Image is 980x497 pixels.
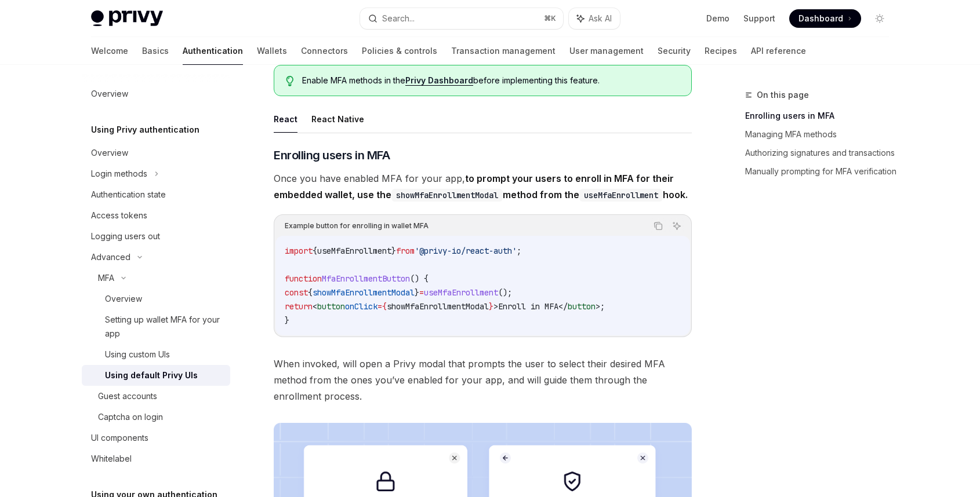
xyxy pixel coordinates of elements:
a: Support [743,13,775,24]
span: import [285,246,313,256]
span: showMfaEnrollmentModal [387,301,489,312]
span: button [317,301,345,312]
div: Setting up wallet MFA for your app [105,313,223,341]
a: Recipes [705,37,737,65]
button: Toggle dark mode [870,9,889,28]
span: Once you have enabled MFA for your app, [274,170,692,203]
span: '@privy-io/react-auth' [415,246,517,256]
div: MFA [98,271,114,285]
a: Wallets [257,37,287,65]
span: button [568,301,596,312]
a: Demo [706,13,729,24]
button: Search...⌘K [360,8,563,29]
span: = [378,301,382,312]
a: Overview [82,142,230,163]
span: ⌘ K [544,14,556,23]
span: On this page [757,88,809,102]
button: React Native [311,105,364,133]
a: Privy Dashboard [405,75,473,86]
span: onClick [345,301,378,312]
span: Dashboard [798,13,843,24]
span: Enrolling users in MFA [274,147,390,163]
strong: to prompt your users to enroll in MFA for their embedded wallet, use the method from the hook. [274,173,688,200]
a: Authentication [183,37,243,65]
span: { [313,246,317,256]
a: Guest accounts [82,386,230,407]
span: Enable MFA methods in the before implementing this feature. [302,75,680,86]
a: Managing MFA methods [745,125,898,144]
span: function [285,273,322,284]
span: = [419,287,424,298]
code: showMfaEnrollmentModal [391,189,503,202]
a: Setting up wallet MFA for your app [82,309,230,344]
span: Enroll in MFA [498,301,558,312]
a: Transaction management [451,37,556,65]
span: </ [558,301,568,312]
span: < [313,301,317,312]
a: Security [658,37,691,65]
button: Ask AI [669,218,684,233]
div: Logging users out [91,229,160,243]
h5: Using Privy authentication [91,123,199,137]
code: useMfaEnrollment [579,189,663,202]
a: Dashboard [789,9,861,28]
span: ; [517,246,521,256]
div: Guest accounts [98,389,157,403]
img: light logo [91,10,163,27]
a: Using default Privy UIs [82,365,230,386]
a: Connectors [301,37,348,65]
a: Logging users out [82,226,230,247]
span: When invoked, will open a Privy modal that prompts the user to select their desired MFA method fr... [274,356,692,404]
a: Overview [82,83,230,104]
div: Overview [91,87,128,101]
button: Ask AI [569,8,620,29]
div: Overview [91,146,128,160]
div: Using default Privy UIs [105,368,198,382]
div: Overview [105,292,142,306]
span: () { [410,273,429,284]
span: ; [600,301,605,312]
a: Basics [142,37,169,65]
span: useMfaEnrollment [424,287,498,298]
span: } [285,315,289,326]
a: Authorizing signatures and transactions [745,144,898,162]
span: from [396,246,415,256]
span: > [596,301,600,312]
div: Authentication state [91,188,166,202]
span: (); [498,287,512,298]
div: Using custom UIs [105,348,170,361]
span: > [493,301,498,312]
div: UI components [91,431,148,445]
span: Ask AI [589,13,612,24]
a: Welcome [91,37,128,65]
a: Manually prompting for MFA verification [745,162,898,181]
span: return [285,301,313,312]
span: } [391,246,396,256]
a: Policies & controls [362,37,437,65]
span: MfaEnrollmentButton [322,273,410,284]
a: Captcha on login [82,407,230,427]
button: React [274,105,297,133]
div: Example button for enrolling in wallet MFA [285,218,429,233]
a: Whitelabel [82,448,230,469]
span: useMfaEnrollment [317,246,391,256]
button: Copy the contents from the code block [651,218,666,233]
div: Advanced [91,250,130,264]
span: } [415,287,419,298]
div: Search... [382,12,415,25]
a: Using custom UIs [82,344,230,365]
a: Enrolling users in MFA [745,107,898,125]
div: Captcha on login [98,410,163,424]
a: Access tokens [82,205,230,226]
span: const [285,287,308,298]
span: showMfaEnrollmentModal [313,287,415,298]
a: API reference [751,37,806,65]
span: { [382,301,387,312]
svg: Tip [286,76,294,86]
div: Whitelabel [91,452,132,466]
a: User management [569,37,644,65]
a: UI components [82,427,230,448]
span: } [489,301,493,312]
a: Authentication state [82,184,230,205]
span: { [308,287,313,298]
